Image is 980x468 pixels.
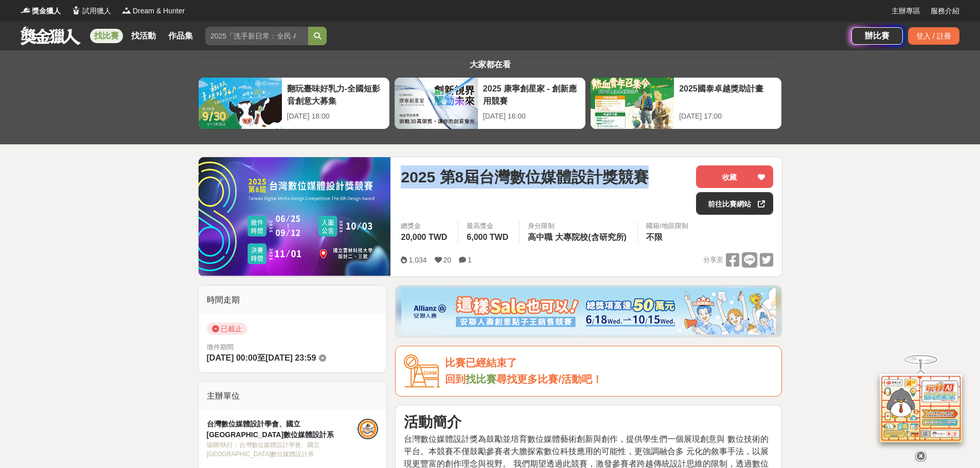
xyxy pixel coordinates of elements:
span: 總獎金 [401,221,450,231]
strong: 活動簡介 [404,414,461,430]
span: 不限 [646,233,663,241]
span: 獎金獵人 [32,6,61,16]
div: 主辦單位 [199,382,387,410]
button: 收藏 [696,165,773,188]
div: 協辦/執行： 台灣數位媒體設計學會、國立[GEOGRAPHIC_DATA]數位媒體設計系 [207,440,358,459]
a: 2025國泰卓越獎助計畫[DATE] 17:00 [590,77,782,129]
img: Cover Image [199,157,391,276]
div: [DATE] 17:00 [679,111,776,122]
span: [DATE] 23:59 [265,353,316,362]
span: 高中職 [528,233,553,241]
a: 翻玩臺味好乳力-全國短影音創意大募集[DATE] 18:00 [198,77,390,129]
a: Logo試用獵人 [71,6,111,16]
span: 已截止 [207,323,247,335]
span: 回到 [445,373,466,385]
a: 主辦專區 [892,6,920,16]
div: 2025國泰卓越獎助計畫 [679,83,776,106]
span: 試用獵人 [82,6,111,16]
a: 找比賽 [466,373,496,385]
div: [DATE] 18:00 [287,111,384,122]
a: 作品集 [164,29,197,43]
div: 比賽已經結束了 [445,354,773,371]
img: Icon [404,354,440,388]
a: 前往比賽網站 [696,192,773,215]
div: 時間走期 [199,286,387,314]
span: 6,000 TWD [467,233,508,241]
a: Logo獎金獵人 [21,6,61,16]
span: 分享至 [703,252,723,268]
a: 2025 康寧創星家 - 創新應用競賽[DATE] 16:00 [394,77,586,129]
img: Logo [71,5,81,15]
div: 身分限制 [528,221,629,231]
span: 1,034 [408,256,426,264]
div: 國籍/地區限制 [646,221,688,231]
a: 辦比賽 [851,27,903,45]
a: 找比賽 [90,29,123,43]
div: [DATE] 16:00 [483,111,580,122]
div: 翻玩臺味好乳力-全國短影音創意大募集 [287,83,384,106]
span: [DATE] 00:00 [207,353,257,362]
span: 大家都在看 [467,60,513,69]
img: dcc59076-91c0-4acb-9c6b-a1d413182f46.png [401,288,776,334]
span: 1 [468,256,472,264]
img: Logo [121,5,132,15]
a: LogoDream & Hunter [121,6,185,16]
span: 20 [443,256,452,264]
span: 最高獎金 [467,221,511,231]
img: Logo [21,5,31,15]
div: 2025 康寧創星家 - 創新應用競賽 [483,83,580,106]
span: 2025 第8屆台灣數位媒體設計獎競賽 [401,165,649,189]
span: 大專院校(含研究所) [555,233,627,241]
div: 登入 / 註冊 [908,27,959,45]
div: 台灣數位媒體設計學會、國立[GEOGRAPHIC_DATA]數位媒體設計系 [207,419,358,440]
span: 徵件期間 [207,343,234,351]
img: d2146d9a-e6f6-4337-9592-8cefde37ba6b.png [880,370,962,439]
span: 尋找更多比賽/活動吧！ [496,373,602,385]
a: 服務介紹 [931,6,959,16]
input: 2025「洗手新日常：全民 ALL IN」洗手歌全台徵選 [205,27,308,45]
a: 找活動 [127,29,160,43]
span: Dream & Hunter [133,6,185,16]
span: 至 [257,353,265,362]
span: 20,000 TWD [401,233,447,241]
